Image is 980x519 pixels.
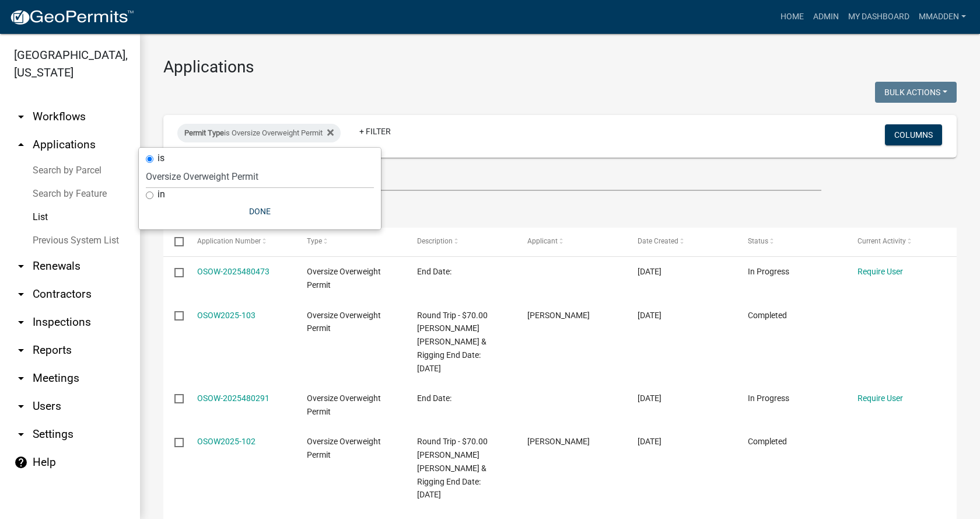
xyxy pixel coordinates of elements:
a: Require User [857,267,903,276]
i: arrow_drop_down [14,371,28,385]
a: OSOW2025-103 [197,311,256,320]
a: + Filter [350,121,400,142]
span: Completed [748,437,787,446]
span: 09/17/2025 [638,437,661,446]
span: Date Created [638,237,678,245]
span: End Date: [417,393,452,403]
span: In Progress [748,267,789,276]
span: Round Trip - $70.00 Barnhart Crane & Rigging End Date: 09/23/2025 [417,437,488,499]
datatable-header-cell: Select [163,228,185,256]
datatable-header-cell: Description [406,228,516,256]
span: Type [307,237,322,245]
i: arrow_drop_up [14,138,28,152]
span: David Bunce [527,437,590,446]
h3: Applications [163,57,957,77]
a: Home [776,6,808,28]
span: Oversize Overweight Permit [307,437,381,459]
span: 09/18/2025 [638,311,661,320]
i: arrow_drop_down [14,110,28,124]
i: arrow_drop_down [14,259,28,273]
a: My Dashboard [843,6,914,28]
a: OSOW2025-102 [197,437,256,446]
i: arrow_drop_down [14,399,28,413]
span: Round Trip - $70.00 Barnhart Crane & Rigging End Date: 09/24/2025 [417,311,488,373]
datatable-header-cell: Type [296,228,406,256]
i: help [14,455,28,469]
span: 09/18/2025 [638,393,661,403]
i: arrow_drop_down [14,287,28,301]
a: OSOW-2025480473 [197,267,269,276]
button: Done [146,201,374,222]
input: Search for applications [163,167,821,191]
datatable-header-cell: Date Created [626,228,737,256]
button: Columns [885,124,942,145]
a: mmadden [914,6,971,28]
a: Admin [808,6,843,28]
span: David Bunce [527,311,590,320]
datatable-header-cell: Current Activity [846,228,957,256]
span: Oversize Overweight Permit [307,311,381,333]
span: Applicant [527,237,558,245]
a: OSOW-2025480291 [197,393,269,403]
span: Permit Type [184,128,224,137]
i: arrow_drop_down [14,315,28,329]
span: In Progress [748,393,789,403]
i: arrow_drop_down [14,343,28,357]
label: is [157,154,164,163]
span: Description [417,237,453,245]
span: 09/18/2025 [638,267,661,276]
a: Require User [857,393,903,403]
i: arrow_drop_down [14,427,28,441]
span: Completed [748,311,787,320]
span: End Date: [417,267,452,276]
span: Status [748,237,768,245]
datatable-header-cell: Status [736,228,846,256]
datatable-header-cell: Applicant [516,228,626,256]
div: is Oversize Overweight Permit [177,124,341,142]
span: Current Activity [857,237,906,245]
span: Oversize Overweight Permit [307,393,381,416]
span: Application Number [197,237,261,245]
button: Bulk Actions [875,82,957,103]
datatable-header-cell: Application Number [185,228,296,256]
label: in [157,190,165,199]
span: Oversize Overweight Permit [307,267,381,290]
